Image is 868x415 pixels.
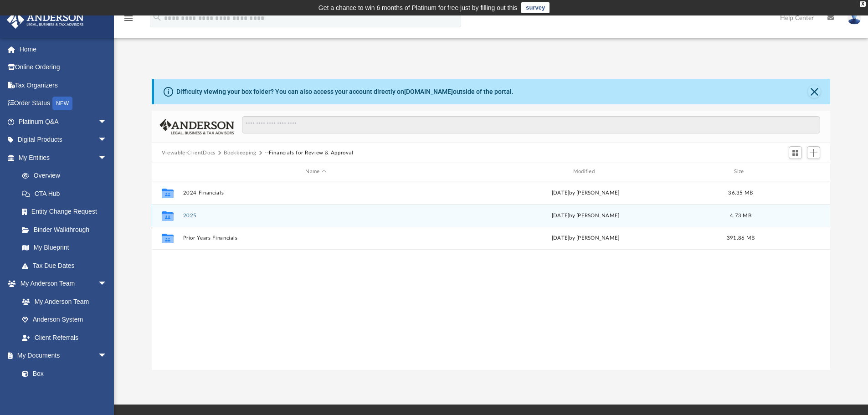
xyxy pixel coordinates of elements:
[152,12,162,22] i: search
[4,11,87,29] img: Anderson Advisors Platinum Portal
[521,2,550,13] a: survey
[13,203,121,221] a: Entity Change Request
[763,168,827,176] div: id
[452,189,718,197] div: [DATE] by [PERSON_NAME]
[13,220,121,239] a: Binder Walkthrough
[98,131,116,149] span: arrow_drop_down
[730,213,751,218] span: 4.73 MB
[6,76,121,94] a: Tax Organizers
[722,168,759,176] div: Size
[13,239,116,257] a: My Blueprint
[807,146,821,159] button: Add
[452,211,718,220] div: [DATE] by [PERSON_NAME]
[13,292,112,311] a: My Anderson Team
[860,1,866,7] div: close
[123,13,134,24] i: menu
[727,236,755,241] span: 391.86 MB
[6,275,116,293] a: My Anderson Teamarrow_drop_down
[452,168,719,176] div: Modified
[224,149,256,157] button: Bookkeeping
[52,97,72,110] div: NEW
[6,149,121,167] a: My Entitiesarrow_drop_down
[808,85,821,98] button: Close
[13,184,121,203] a: CTA Hub
[265,149,354,157] button: --Financials for Review & Approval
[6,347,116,365] a: My Documentsarrow_drop_down
[162,149,216,157] button: Viewable-ClientDocs
[13,256,121,275] a: Tax Due Dates
[156,168,179,176] div: id
[98,275,116,293] span: arrow_drop_down
[13,383,116,401] a: Meeting Minutes
[242,116,820,133] input: Search files and folders
[98,347,116,365] span: arrow_drop_down
[98,113,116,131] span: arrow_drop_down
[183,213,448,219] button: 2025
[183,190,448,196] button: 2024 Financials
[6,94,121,113] a: Order StatusNEW
[183,235,448,241] button: Prior Years Financials
[13,311,116,329] a: Anderson System
[847,11,861,25] img: User Pic
[152,181,831,370] div: grid
[13,328,116,347] a: Client Referrals
[728,190,753,195] span: 36.35 MB
[98,149,116,167] span: arrow_drop_down
[452,234,718,242] div: [DATE] by [PERSON_NAME]
[6,113,121,131] a: Platinum Q&Aarrow_drop_down
[789,146,802,159] button: Switch to Grid View
[6,40,121,58] a: Home
[404,88,453,95] a: [DOMAIN_NAME]
[123,17,134,24] a: menu
[182,168,448,176] div: Name
[318,2,518,13] div: Get a chance to win 6 months of Platinum for free just by filling out this
[6,131,121,149] a: Digital Productsarrow_drop_down
[13,167,121,185] a: Overview
[13,364,112,383] a: Box
[176,87,514,97] div: Difficulty viewing your box folder? You can also access your account directly on outside of the p...
[6,58,121,77] a: Online Ordering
